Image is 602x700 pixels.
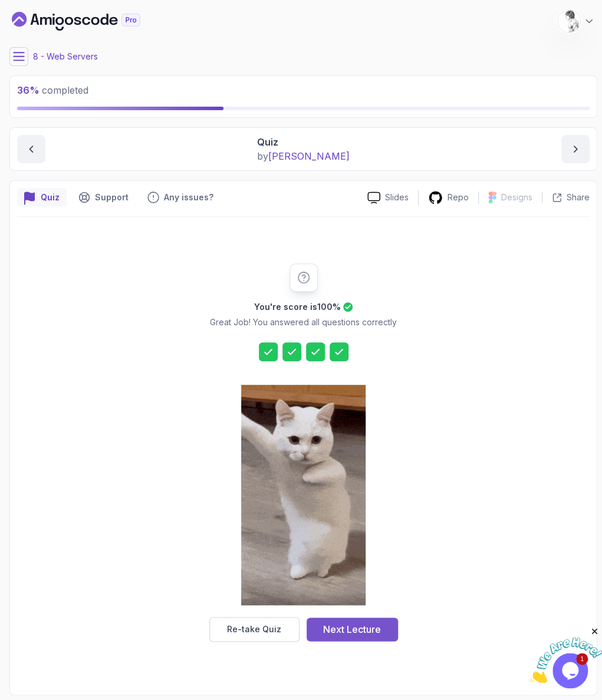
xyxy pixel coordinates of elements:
[17,84,88,96] span: completed
[17,188,67,207] button: quiz button
[448,191,469,203] p: Repo
[71,188,136,207] button: Support button
[17,84,40,96] span: 36 %
[41,191,60,203] p: Quiz
[529,626,602,682] iframe: chat widget
[561,135,590,163] button: next content
[358,191,418,204] a: Slides
[164,191,213,203] p: Any issues?
[307,618,398,641] button: Next Lecture
[241,385,366,605] img: cool-cat
[385,191,409,203] p: Slides
[210,316,397,328] p: Great Job! You answered all questions correctly
[227,623,281,635] div: Re-take Quiz
[558,10,580,32] img: user profile image
[567,191,590,203] p: Share
[33,51,98,62] p: 8 - Web Servers
[95,191,129,203] p: Support
[254,301,341,313] h2: You're score is 100 %
[419,190,478,205] a: Repo
[557,9,595,33] button: user profile image
[268,150,350,162] span: [PERSON_NAME]
[257,149,350,163] p: by
[17,135,45,163] button: previous content
[209,617,300,642] button: Re-take Quiz
[257,135,350,149] p: Quiz
[501,191,532,203] p: Designs
[542,191,590,203] button: Share
[12,12,167,31] a: Dashboard
[323,622,381,636] div: Next Lecture
[140,188,221,207] button: Feedback button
